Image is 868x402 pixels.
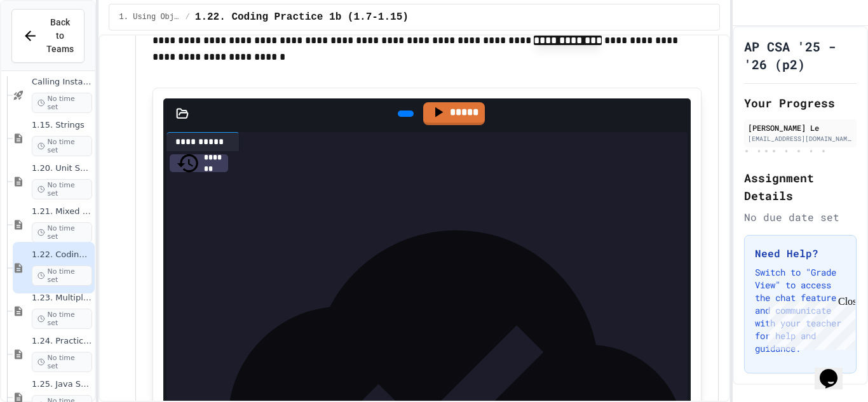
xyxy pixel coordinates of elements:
span: Calling Instance Methods - Topic 1.14 [32,77,92,88]
span: No time set [32,93,92,113]
p: Switch to "Grade View" to access the chat feature and communicate with your teacher for help and ... [755,266,846,355]
div: [PERSON_NAME] Le [748,122,853,133]
span: 1.23. Multiple Choice Exercises for Unit 1b (1.9-1.15) [32,293,92,304]
span: No time set [32,265,92,286]
span: 1.25. Java Swing GUIs (optional) [32,379,92,390]
span: 1.22. Coding Practice 1b (1.7-1.15) [195,10,409,25]
h3: Need Help? [755,246,846,261]
span: 1.20. Unit Summary 1b (1.7-1.15) [32,163,92,174]
div: Chat with us now!Close [5,5,88,81]
span: 1.21. Mixed Up Code Practice 1b (1.7-1.15) [32,206,92,217]
span: 1.22. Coding Practice 1b (1.7-1.15) [32,250,92,260]
span: 1.15. Strings [32,120,92,131]
span: No time set [32,309,92,329]
h2: Assignment Details [744,169,857,204]
span: No time set [32,179,92,199]
iframe: chat widget [815,351,855,389]
span: 1.24. Practice Test for Objects (1.12-1.14) [32,336,92,347]
div: No due date set [744,210,857,225]
span: No time set [32,352,92,372]
span: / [186,12,190,22]
span: 1. Using Objects and Methods [119,12,180,22]
span: No time set [32,136,92,156]
span: Back to Teams [46,16,74,56]
iframe: chat widget [763,296,855,350]
button: Back to Teams [11,9,85,63]
h1: AP CSA '25 - '26 (p2) [744,37,857,73]
span: No time set [32,222,92,243]
div: [EMAIL_ADDRESS][DOMAIN_NAME][PERSON_NAME] [748,134,853,144]
h2: Your Progress [744,94,857,112]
